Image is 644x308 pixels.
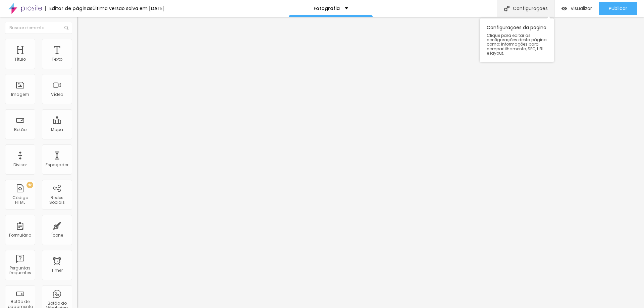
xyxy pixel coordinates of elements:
div: Perguntas frequentes [7,266,33,275]
div: Botão [14,127,26,132]
img: Icone [504,6,509,11]
button: Publicar [599,2,637,15]
button: Visualizar [555,2,599,15]
div: Título [14,57,26,62]
div: Formulário [9,233,31,238]
div: Ícone [51,233,63,238]
img: view-1.svg [561,6,567,11]
span: Publicar [609,6,627,11]
div: Editor de páginas [45,6,93,11]
div: Texto [52,57,62,62]
div: Timer [51,268,63,273]
div: Vídeo [51,92,63,97]
img: Icone [64,26,68,30]
span: Clique para editar as configurações desta página como: Informações para compartilhamento, SEO, UR... [487,33,547,55]
div: Código HTML [7,195,33,205]
div: Redes Sociais [44,195,70,205]
div: Última versão salva em [DATE] [93,6,165,11]
span: Visualizar [571,6,592,11]
p: Fotografia [314,6,340,11]
div: Divisor [13,163,27,167]
div: Mapa [51,127,63,132]
div: Espaçador [46,163,68,167]
input: Buscar elemento [5,22,72,34]
div: Configurações da página [480,18,554,62]
div: Imagem [11,92,29,97]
